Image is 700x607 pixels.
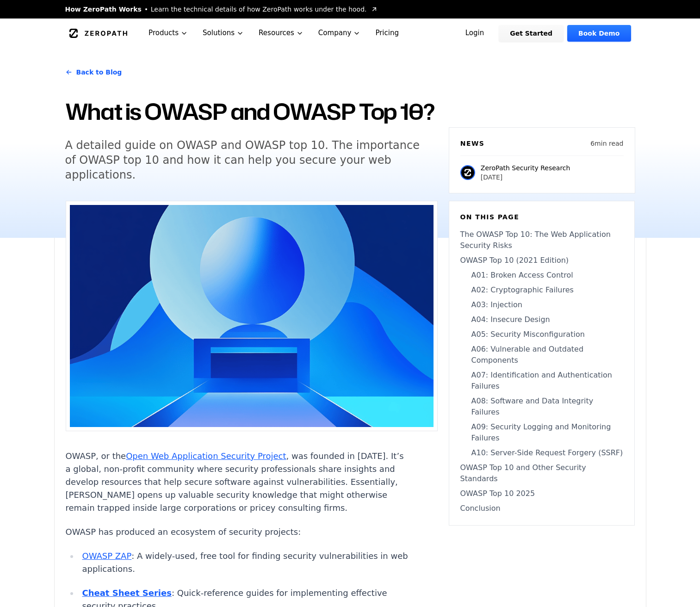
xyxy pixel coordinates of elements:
[460,285,623,296] a: A02: Cryptographic Failures
[82,550,409,576] p: : A widely-used, free tool for finding security vulnerabilities in web applications.
[481,173,570,182] p: [DATE]
[460,344,623,366] a: A06: Vulnerable and Outdated Components
[481,163,570,173] p: ZeroPath Security Research
[251,19,311,48] button: Resources
[460,503,623,514] a: Conclusion
[65,5,142,14] span: How ZeroPath Works
[499,25,564,42] a: Get Started
[460,396,623,418] a: A08: Software and Data Integrity Failures
[460,421,623,444] a: A09: Security Logging and Monitoring Failures
[460,314,623,325] a: A04: Insecure Design
[195,19,251,48] button: Solutions
[82,588,171,598] a: Cheat Sheet Series
[460,255,623,266] a: OWASP Top 10 (2021 Edition)
[460,139,484,148] h6: News
[460,488,623,499] a: OWASP Top 10 2025
[66,450,410,514] p: OWASP, or the , was founded in [DATE]. It’s a global, non-profit community where security profess...
[590,139,623,148] p: 6 min read
[460,299,623,310] a: A03: Injection
[311,19,368,48] button: Company
[454,25,496,42] a: Login
[460,229,623,251] a: The OWASP Top 10: The Web Application Security Risks
[82,551,131,561] a: OWASP ZAP
[65,138,421,182] h5: A detailed guide on OWASP and OWASP top 10. The importance of OWASP top 10 and how it can help yo...
[141,19,195,48] button: Products
[368,19,406,48] a: Pricing
[460,270,623,281] a: A01: Broken Access Control
[460,447,623,458] a: A10: Server-Side Request Forgery (SSRF)
[65,96,438,127] h1: What is OWASP and OWASP Top 10?
[567,25,631,42] a: Book Demo
[126,451,286,461] a: Open Web Application Security Project
[65,59,122,85] a: Back to Blog
[460,370,623,392] a: A07: Identification and Authentication Failures
[460,462,623,484] a: OWASP Top 10 and Other Security Standards
[65,5,378,14] a: How ZeroPath WorksLearn the technical details of how ZeroPath works under the hood.
[460,212,623,222] h6: On this page
[460,329,623,340] a: A05: Security Misconfiguration
[66,526,410,539] p: OWASP has produced an ecosystem of security projects:
[54,19,646,48] nav: Global
[460,165,475,180] img: ZeroPath Security Research
[151,5,367,14] span: Learn the technical details of how ZeroPath works under the hood.
[70,205,434,427] img: What is OWASP and OWASP Top 10?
